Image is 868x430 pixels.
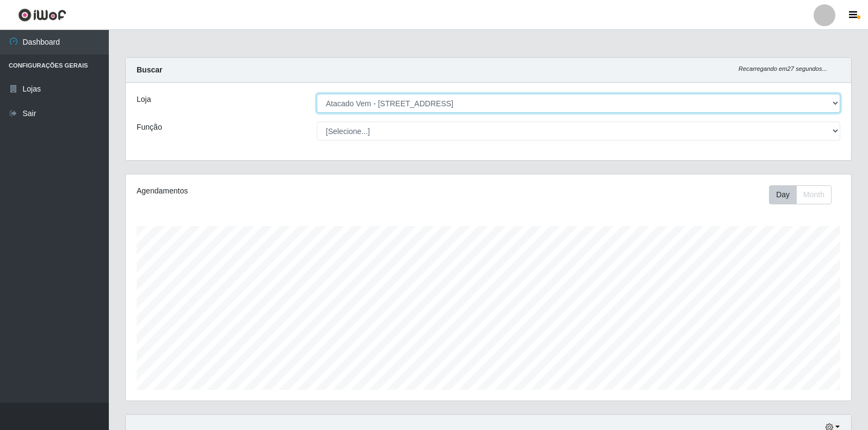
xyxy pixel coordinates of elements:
img: CoreUI Logo [18,8,66,22]
label: Loja [137,94,151,105]
div: Toolbar with button groups [769,185,840,204]
label: Função [137,122,162,133]
i: Recarregando em 27 segundos... [738,65,827,72]
button: Day [769,185,797,204]
div: Agendamentos [137,185,420,197]
div: First group [769,185,832,204]
strong: Buscar [137,65,162,74]
button: Month [796,185,832,204]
